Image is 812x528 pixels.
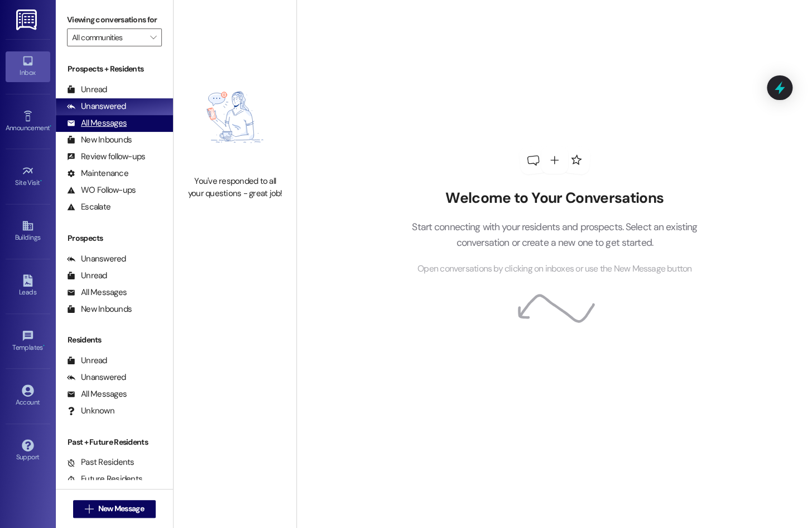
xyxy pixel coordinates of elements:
div: Review follow-ups [67,151,145,163]
button: New Message [73,500,156,518]
div: Prospects [56,232,173,244]
div: New Inbounds [67,303,132,315]
a: Buildings [6,216,50,246]
p: Start connecting with your residents and prospects. Select an existing conversation or create a n... [395,219,714,251]
a: Templates • [6,326,50,356]
span: • [50,122,51,130]
div: Escalate [67,201,110,213]
a: Site Visit • [6,161,50,192]
img: empty-state [186,64,284,170]
div: New Inbounds [67,134,132,146]
span: • [40,177,42,185]
i:  [85,505,93,513]
div: Maintenance [67,168,128,179]
div: Unanswered [67,372,126,383]
div: Unread [67,84,107,96]
a: Inbox [6,51,50,82]
a: Account [6,381,50,411]
div: Unanswered [67,253,126,265]
div: All Messages [67,287,127,298]
div: All Messages [67,388,127,400]
label: Viewing conversations for [67,11,162,28]
a: Leads [6,271,50,301]
div: Past Residents [67,456,134,468]
div: Past + Future Residents [56,436,173,448]
input: All communities [72,28,144,46]
h2: Welcome to Your Conversations [395,189,714,207]
div: Unknown [67,405,114,417]
a: Support [6,436,50,466]
div: Unread [67,270,107,282]
span: New Message [98,503,144,515]
span: • [43,342,45,350]
div: Future Residents [67,473,142,485]
div: All Messages [67,117,127,129]
div: You've responded to all your questions - great job! [186,175,284,199]
div: Unread [67,355,107,367]
i:  [150,33,156,42]
img: ResiDesk Logo [16,9,39,30]
div: Residents [56,334,173,346]
div: WO Follow-ups [67,184,136,196]
div: Prospects + Residents [56,63,173,75]
span: Open conversations by clicking on inboxes or use the New Message button [417,262,691,276]
div: Unanswered [67,101,126,112]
